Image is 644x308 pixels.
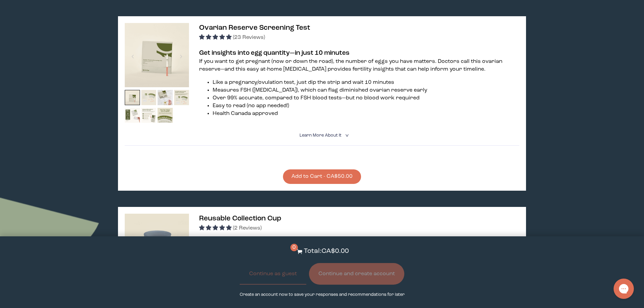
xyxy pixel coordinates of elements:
span: 5.00 stars [199,226,233,231]
span: Ovarian Reserve Screening Test [199,24,310,31]
img: thumbnail image [125,108,140,123]
img: thumbnail image [125,214,189,278]
span: Reusable Collection Cup [199,215,281,222]
img: thumbnail image [125,90,140,105]
p: If you want to get pregnant (now or down the road), the number of eggs you have matters. Doctors ... [199,58,519,73]
span: (2 Reviews) [233,226,262,231]
span: 0 [290,244,298,251]
img: thumbnail image [158,108,173,123]
li: Measures FSH ([MEDICAL_DATA]), which can flag diminished ovarian reserve early [213,87,519,94]
li: Like a pregnancy/ovulation test, just dip the strip and wait 10 minutes [213,79,519,87]
button: Add to Cart - CA$50.00 [283,169,361,184]
img: thumbnail image [141,90,157,105]
i: < [343,134,350,137]
li: Easy to read (no app needed!) [213,102,519,110]
li: Over 99% accurate, compared to FSH blood tests—but no blood work required [213,94,519,102]
img: thumbnail image [125,23,189,87]
button: Continue as guest [240,263,306,285]
li: Health Canada approved [213,110,519,118]
iframe: Gorgias live chat messenger [610,276,637,301]
button: Continue and create account [309,263,404,285]
span: 4.91 stars [199,35,233,40]
span: (23 Reviews) [233,35,265,40]
b: Get insights into egg quantity—in just 10 minutes [199,50,350,56]
p: Create an account now to save your responses and recommendations for later [240,291,405,298]
img: thumbnail image [158,90,173,105]
summary: Learn More About it < [300,132,345,139]
span: Learn More About it [300,133,341,138]
p: Total: CA$0.00 [304,246,349,256]
img: thumbnail image [141,108,157,123]
img: thumbnail image [174,90,189,105]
